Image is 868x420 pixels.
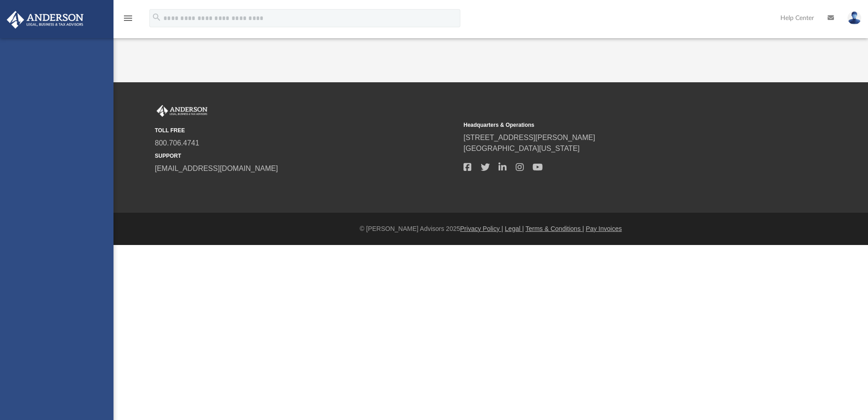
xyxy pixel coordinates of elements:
i: search [152,12,162,22]
div: © [PERSON_NAME] Advisors 2025 [113,224,868,234]
a: 800.706.4741 [155,139,199,147]
a: [STREET_ADDRESS][PERSON_NAME] [464,134,595,141]
small: TOLL FREE [155,126,457,135]
img: Anderson Advisors Platinum Portal [155,105,209,117]
small: SUPPORT [155,152,457,160]
img: Anderson Advisors Platinum Portal [4,11,86,29]
a: [GEOGRAPHIC_DATA][US_STATE] [464,145,580,152]
a: Pay Invoices [586,225,621,232]
a: Terms & Conditions | [526,225,584,232]
a: Legal | [505,225,524,232]
small: Headquarters & Operations [464,121,766,129]
a: [EMAIL_ADDRESS][DOMAIN_NAME] [155,165,278,172]
a: menu [123,17,133,24]
img: User Pic [848,11,861,25]
i: menu [123,13,133,24]
a: Privacy Policy | [460,225,503,232]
